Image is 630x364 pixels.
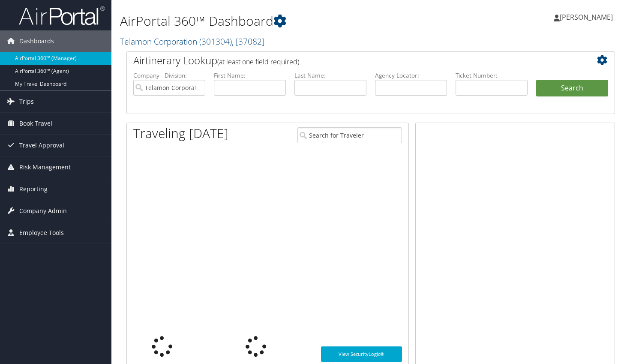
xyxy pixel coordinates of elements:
span: Travel Approval [19,135,64,156]
label: Last Name: [294,71,366,80]
img: airportal-logo.png [19,6,105,26]
a: [PERSON_NAME] [554,4,621,30]
span: Trips [19,91,34,112]
label: Ticket Number: [456,71,528,80]
span: Dashboards [19,30,54,52]
label: Company - Division: [133,71,205,80]
span: (at least one field required) [217,57,299,66]
a: Telamon Corporation [120,36,264,47]
span: [PERSON_NAME] [560,12,613,22]
span: Company Admin [19,200,67,222]
span: , [ 37082 ] [232,36,264,47]
input: Search for Traveler [297,127,402,143]
h1: Traveling [DATE] [133,124,228,142]
a: View SecurityLogic® [321,346,402,362]
span: Book Travel [19,113,52,134]
button: Search [536,80,608,97]
label: Agency Locator: [375,71,447,80]
span: Employee Tools [19,222,64,244]
h2: Airtinerary Lookup [133,53,567,68]
span: Reporting [19,178,48,200]
span: Risk Management [19,156,71,178]
label: First Name: [214,71,286,80]
span: ( 301304 ) [199,36,232,47]
h1: AirPortal 360™ Dashboard [120,12,454,30]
